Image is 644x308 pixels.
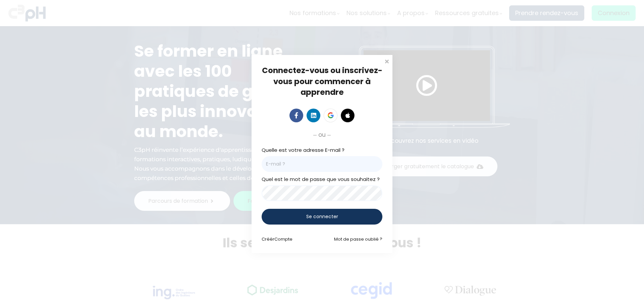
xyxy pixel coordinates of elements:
span: ou [318,130,326,139]
span: Compte [274,236,292,242]
input: E-mail ? [262,156,382,172]
a: CréérCompte [262,236,292,242]
span: Se connecter [306,213,338,220]
a: Mot de passe oublié ? [334,236,382,242]
span: Connectez-vous ou inscrivez-vous pour commencer à apprendre [262,65,382,97]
